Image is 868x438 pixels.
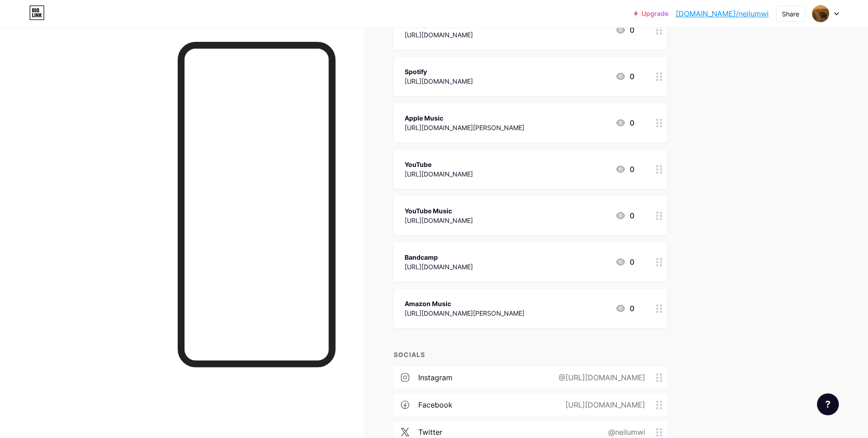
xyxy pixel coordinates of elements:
div: twitter [418,427,442,438]
div: facebook [418,399,452,410]
div: [URL][DOMAIN_NAME] [405,216,473,225]
div: @neilumwi [594,427,656,438]
a: [DOMAIN_NAME]/neilumwi [676,8,769,19]
div: YouTube [405,160,473,169]
div: [URL][DOMAIN_NAME] [405,262,473,272]
div: 0 [615,210,634,221]
div: Apple Music [405,113,524,123]
div: [URL][DOMAIN_NAME] [405,30,473,40]
div: Bandcamp [405,252,473,262]
div: YouTube Music [405,206,473,216]
div: @[URL][DOMAIN_NAME] [544,372,656,383]
div: SOCIALS [394,350,667,359]
a: Upgrade [634,10,668,17]
div: [URL][DOMAIN_NAME][PERSON_NAME] [405,308,524,318]
div: 0 [615,257,634,267]
div: [URL][DOMAIN_NAME] [551,399,656,410]
div: [URL][DOMAIN_NAME] [405,76,473,86]
div: Share [782,9,799,19]
div: instagram [418,372,452,383]
div: 0 [615,71,634,82]
div: 0 [615,303,634,314]
div: 0 [615,164,634,175]
div: Amazon Music [405,299,524,308]
div: [URL][DOMAIN_NAME] [405,169,473,179]
div: 0 [615,25,634,35]
img: neilumwi [812,5,829,22]
div: [URL][DOMAIN_NAME][PERSON_NAME] [405,123,524,132]
div: 0 [615,117,634,128]
div: Spotify [405,67,473,76]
